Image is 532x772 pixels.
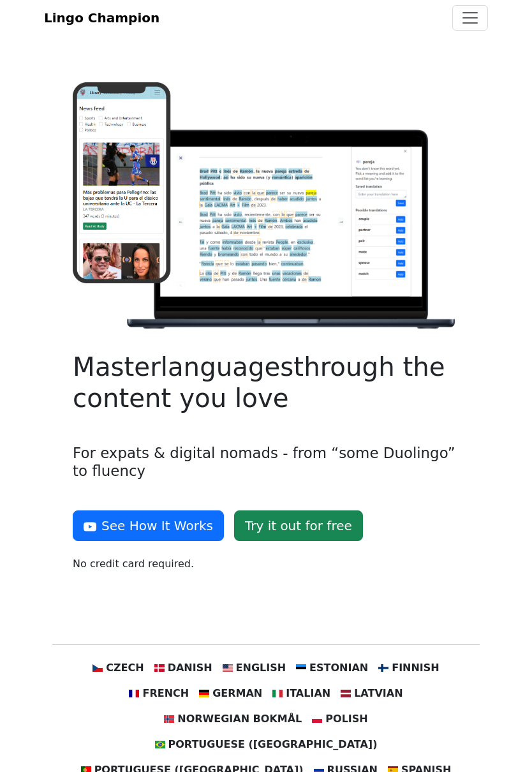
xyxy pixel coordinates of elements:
span: Italian [286,686,330,701]
img: cz.svg [92,663,103,673]
button: Toggle navigation [452,5,488,31]
span: French [142,686,189,701]
span: German [212,686,262,701]
img: fi.svg [378,663,388,673]
span: Finnish [392,660,440,676]
img: Logo [73,82,459,332]
img: fr.svg [129,688,139,699]
span: English [236,660,286,676]
span: Estonian [309,660,368,676]
button: See How It Works [73,510,224,541]
span: Latvian [354,686,403,701]
img: us.svg [223,663,233,673]
img: it.svg [272,688,283,699]
span: Lingo Champion [44,10,159,26]
img: ee.svg [296,663,306,673]
h4: Master languages through the content you love [73,352,459,414]
img: no.svg [164,714,174,724]
p: No credit card required. [73,556,459,572]
span: Polish [325,711,367,727]
img: dk.svg [154,663,165,673]
img: pl.svg [312,714,322,724]
h4: For expats & digital nomads - from “some Duolingo” to fluency [73,445,459,480]
img: lv.svg [341,688,351,699]
span: Portuguese ([GEOGRAPHIC_DATA]) [168,737,378,752]
span: Danish [168,660,212,676]
img: de.svg [199,688,209,699]
a: Lingo Champion [44,5,159,31]
span: Czech [106,660,144,676]
span: Norwegian Bokmål [177,711,302,727]
a: Try it out for free [234,510,363,541]
img: br.svg [155,739,165,750]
